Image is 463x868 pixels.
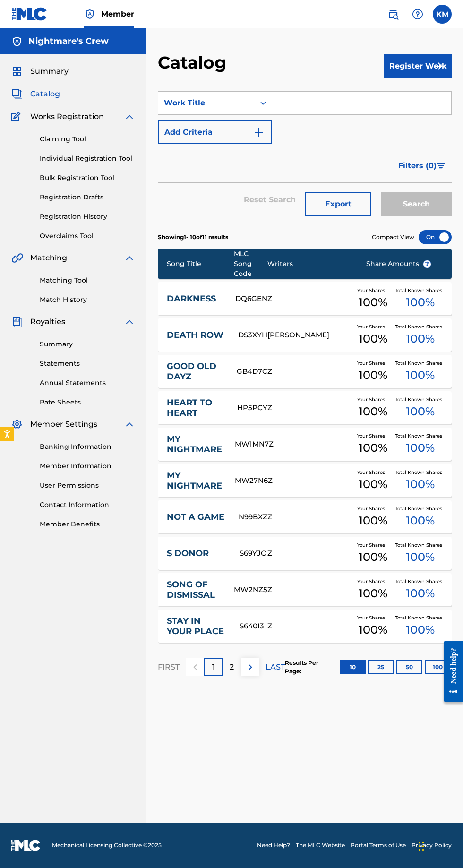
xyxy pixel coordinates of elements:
[167,361,224,382] a: GOOD OLD DAYZ
[395,578,446,585] span: Total Known Shares
[239,512,267,523] div: N99BXZ
[240,621,267,632] div: S640I3
[30,66,69,77] span: Summary
[11,840,41,851] img: logo
[340,660,366,674] button: 10
[167,470,222,491] a: MY NIGHTMARE
[158,91,452,225] form: Search Form
[158,233,228,241] p: Showing 1 - 10 of 11 results
[412,9,423,20] img: help
[296,841,345,850] a: The MLC Website
[235,475,268,486] div: MW27N6
[30,111,104,122] span: Works Registration
[40,275,135,285] a: Matching Tool
[11,419,23,430] img: Member Settings
[406,330,435,347] span: 100 %
[124,419,135,430] img: expand
[11,252,23,264] img: Matching
[395,287,446,294] span: Total Known Shares
[357,396,389,403] span: Your Shares
[230,662,234,673] p: 2
[406,476,435,493] span: 100 %
[406,439,435,456] span: 100 %
[412,841,452,850] a: Privacy Policy
[30,316,65,327] span: Royalties
[40,481,135,490] a: User Permissions
[11,66,69,77] a: SummarySummary
[124,316,135,327] img: expand
[269,439,352,450] div: Z
[266,662,285,673] p: LAST
[357,323,389,330] span: Your Shares
[167,548,227,559] a: S DONOR
[158,120,272,144] button: Add Criteria
[167,330,226,341] a: DEATH ROW
[406,512,435,529] span: 100 %
[359,330,387,347] span: 100 %
[167,434,222,455] a: MY NIGHTMARE
[253,127,265,138] img: 9d2ae6d4665cec9f34b9.svg
[395,505,446,512] span: Total Known Shares
[398,160,437,172] span: Filters ( 0 )
[419,832,424,860] div: Drag
[359,367,387,384] span: 100 %
[416,823,463,868] iframe: Chat Widget
[11,66,23,77] img: Summary
[408,5,427,24] div: Help
[357,360,389,367] span: Your Shares
[406,549,435,566] span: 100 %
[267,403,351,413] div: Z
[437,633,463,709] iframe: Resource Center
[433,5,452,24] div: User Menu
[40,378,135,388] a: Annual Statements
[285,659,338,676] p: Results Per Page:
[40,231,135,241] a: Overclaims Tool
[11,88,23,100] img: Catalog
[384,5,403,24] a: Public Search
[267,584,351,595] div: Z
[167,259,234,269] div: Song Title
[30,88,60,100] span: Catalog
[384,54,452,78] button: Register Work
[40,192,135,202] a: Registration Drafts
[406,621,435,638] span: 100 %
[387,9,399,20] img: search
[366,259,431,269] span: Share Amounts
[406,367,435,384] span: 100 %
[357,469,389,476] span: Your Shares
[357,432,389,439] span: Your Shares
[267,330,351,341] div: [PERSON_NAME]
[267,259,351,269] div: Writers
[234,249,267,279] div: MLC Song Code
[11,111,24,122] img: Works Registration
[395,432,446,439] span: Total Known Shares
[268,475,352,486] div: Z
[234,584,267,595] div: MW2NZ5
[359,439,387,456] span: 100 %
[393,154,452,178] button: Filters (0)
[167,397,225,419] a: HEART TO HEART
[158,52,231,73] h2: Catalog
[212,662,215,673] p: 1
[423,260,431,268] span: ?
[359,585,387,602] span: 100 %
[52,841,162,850] span: Mechanical Licensing Collective © 2025
[395,614,446,621] span: Total Known Shares
[359,512,387,529] span: 100 %
[167,293,223,304] a: DARKNESS
[167,579,222,601] a: SONG OF DISMISSAL
[357,578,389,585] span: Your Shares
[395,541,446,549] span: Total Known Shares
[124,252,135,264] img: expand
[396,660,422,674] button: 50
[237,366,267,377] div: GB4D7C
[40,442,135,452] a: Banking Information
[240,548,267,559] div: S69YJO
[11,36,23,47] img: Accounts
[11,316,23,327] img: Royalties
[40,339,135,349] a: Summary
[257,841,290,850] a: Need Help?
[359,549,387,566] span: 100 %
